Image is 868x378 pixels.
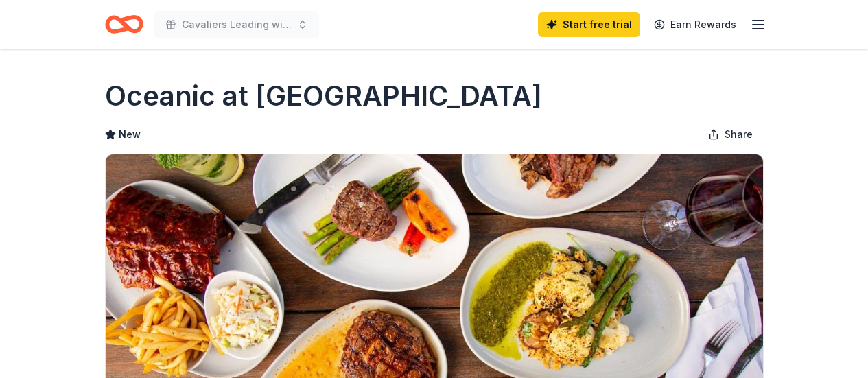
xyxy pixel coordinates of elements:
[646,12,744,37] a: Earn Rewards
[154,11,319,38] button: Cavaliers Leading with Character
[119,126,141,143] span: New
[538,12,640,37] a: Start free trial
[725,126,753,143] span: Share
[182,16,292,33] span: Cavaliers Leading with Character
[697,121,764,148] button: Share
[105,8,143,40] a: Home
[105,77,542,115] h1: Oceanic at [GEOGRAPHIC_DATA]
